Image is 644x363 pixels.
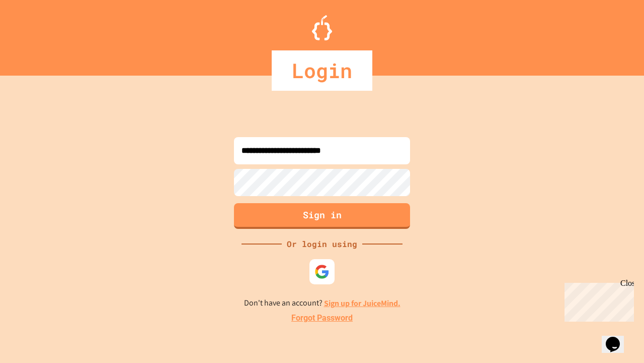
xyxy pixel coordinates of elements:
img: google-icon.svg [314,264,330,279]
div: Or login using [282,238,362,250]
a: Sign up for JuiceMind. [324,298,400,309]
button: Sign in [234,203,410,229]
iframe: chat widget [560,279,634,322]
iframe: chat widget [602,323,634,353]
div: Login [272,50,372,91]
a: Forgot Password [291,312,353,324]
img: Logo.svg [312,15,332,40]
div: Chat with us now!Close [4,4,69,64]
p: Don't have an account? [244,297,400,310]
